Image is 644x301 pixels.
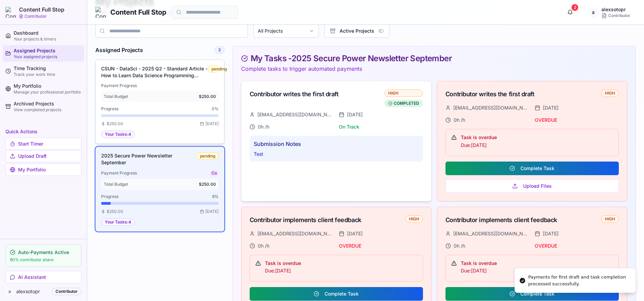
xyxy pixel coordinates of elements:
a: My PortfolioManage your professional portfolio [3,81,84,97]
label: Active Projects [340,28,374,34]
img: Content Full Stop Logo [95,7,106,18]
div: Assigned Projects [14,47,81,54]
span: [EMAIL_ADDRESS][DOMAIN_NAME] [453,104,530,111]
h3: Quick Actions [5,128,81,135]
button: AI Assistant [5,271,81,283]
p: Test [254,151,419,157]
span: [EMAIL_ADDRESS][DOMAIN_NAME] [453,230,530,237]
span: Payment Progress [101,83,137,88]
div: Your Tasks: 4 [101,218,135,226]
div: alexsotopr [601,6,630,13]
span: Payment Progress [101,170,137,176]
p: Due: [DATE] [461,141,613,149]
a: Upload Draft [5,153,81,160]
div: Payments for first draft and task completion processed successfully. [528,274,630,287]
span: 0 h / h [454,243,465,249]
p: Due: [DATE] [265,267,417,275]
span: [DATE] [200,121,219,127]
div: HIGH [601,89,619,97]
span: [DATE] [543,104,559,111]
a: DashboardYour projects & timers [3,28,84,44]
span: 0 h / h [454,117,465,123]
span: 8 % [212,194,219,199]
span: [DATE] [347,111,363,118]
button: Upload Draft [5,150,81,162]
span: $250.00 [199,182,216,187]
span: [DATE] [543,230,559,237]
h4: Submission Notes [254,140,419,148]
div: HIGH [384,89,423,97]
span: 0 % [212,106,219,112]
div: Contributor implements client feedback [445,215,601,225]
a: My Portfolio [5,164,81,176]
div: Contributor [601,13,630,18]
button: aalexsotopr Contributor [582,5,636,19]
span: [EMAIL_ADDRESS][DOMAIN_NAME] [257,111,334,118]
p: Contributor [25,14,47,19]
span: OVERDUE [535,243,557,249]
p: Task is overdue [265,260,417,267]
h2: Assigned Projects [95,46,143,54]
div: pending [196,152,219,160]
p: Complete tasks to trigger automated payments [241,65,627,73]
span: 0 h / h [258,243,269,249]
span: On Track [339,123,359,130]
div: Co [210,170,219,176]
h3: CSUN - DataSci - 2025 Q2 - Standard Article - How to Learn Data Science Programming Languages [101,65,208,79]
div: Your projects & timers [14,36,81,42]
div: Contributor writes the first draft [250,89,384,99]
p: Due: [DATE] [461,267,613,275]
div: View completed projects [14,107,81,113]
div: Time Tracking [14,65,81,72]
span: Total Budget [104,94,128,99]
span: alexsotopr [16,288,49,295]
button: Upload Files [445,179,619,193]
div: My Portfolio [14,83,81,89]
a: Time TrackingTrack your work time [3,63,84,79]
div: Your assigned projects [14,54,81,60]
span: Progress [101,106,119,112]
div: pending [208,65,219,73]
button: 2 [563,5,577,19]
button: Complete Task [445,162,619,175]
span: $250.00 [101,209,123,214]
div: Track your work time [14,72,81,77]
span: Total Budget [104,182,128,187]
span: Progress [101,194,119,199]
a: Assigned ProjectsYour assigned projects [3,45,84,62]
button: Complete Task [445,287,619,301]
span: 0 h / h [258,123,269,130]
div: Archived Projects [14,100,81,107]
h3: 2025 Secure Power Newsletter September [101,152,196,166]
div: Contributor writes the first draft [445,89,601,99]
a: Start Timer [5,141,81,148]
div: Dashboard [14,30,81,36]
span: OVERDUE [339,243,361,249]
img: Content Full Stop Logo [5,7,16,18]
span: Auto-Payments Active [18,249,69,256]
p: Task is overdue [461,260,613,267]
div: 2 [215,46,224,54]
div: Contributor implements client feedback [250,215,405,225]
span: OVERDUE [535,117,557,123]
span: [EMAIL_ADDRESS][DOMAIN_NAME] [257,230,334,237]
div: Contributor [52,288,81,295]
p: Task is overdue [461,134,613,141]
button: Start Timer [5,138,81,150]
span: [DATE] [200,209,219,214]
div: My Tasks - 2025 Secure Power Newsletter September [241,54,627,63]
div: HIGH [405,215,423,223]
h1: Content Full Stop [110,7,167,17]
div: Manage your professional portfolio [14,89,81,95]
span: [DATE] [347,230,363,237]
p: 90% contributor share [10,257,77,263]
h2: Content Full Stop [19,5,64,14]
span: $250.00 [199,94,216,99]
div: Your Tasks: 4 [101,131,135,138]
span: $250.00 [101,121,123,127]
span: a [5,287,14,296]
div: COMPLETED [384,100,423,107]
span: a [588,7,599,18]
button: Complete Task [250,287,423,301]
a: Archived ProjectsView completed projects [3,98,84,115]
